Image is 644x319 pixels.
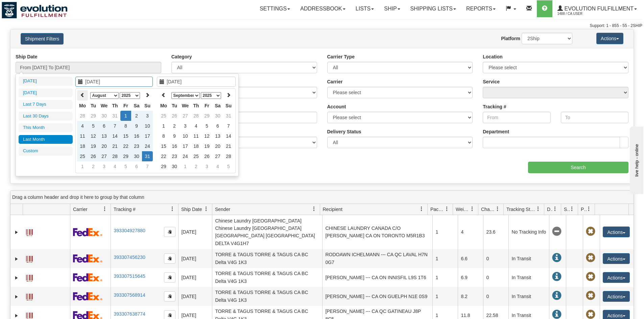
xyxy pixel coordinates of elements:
div: Support: 1 - 855 - 55 - 2SHIP [2,23,642,29]
td: 22 [120,141,131,151]
span: No Tracking Info [552,227,562,236]
a: 393307515645 [114,273,145,279]
td: 24 [180,151,191,161]
a: Expand [13,274,20,281]
td: [DATE] [178,268,212,287]
a: Expand [13,229,20,236]
label: Department [483,128,509,135]
td: 29 [158,161,169,171]
td: 9 [169,131,180,141]
a: Tracking # filter column settings [167,203,178,215]
a: Tracking Status filter column settings [532,203,544,215]
th: Mo [158,101,169,111]
input: Search [528,162,628,173]
td: 4 [191,121,201,131]
button: Copy to clipboard [164,291,175,301]
td: 14 [110,131,120,141]
label: Account [327,103,346,110]
td: 29 [88,111,99,121]
th: Fr [201,101,212,111]
td: In Transit [508,268,549,287]
td: In Transit [508,287,549,306]
td: 5 [201,121,212,131]
span: Pickup Not Assigned [586,227,595,236]
td: 28 [191,111,201,121]
td: 31 [223,111,234,121]
td: 30 [99,111,110,121]
td: In Transit [508,249,549,268]
td: 16 [131,131,142,141]
span: Pickup Not Assigned [586,291,595,300]
td: 0 [483,287,508,306]
label: Location [483,53,502,60]
td: 4 [458,215,483,249]
td: 17 [142,131,153,141]
span: Delivery Status [547,206,553,213]
td: No Tracking Info [508,215,549,249]
td: 4 [77,121,88,131]
span: Evolution Fulfillment [563,6,634,11]
td: 30 [131,151,142,161]
td: 1 [120,111,131,121]
td: 14 [223,131,234,141]
td: 7 [142,161,153,171]
td: 28 [110,151,120,161]
span: Ship Date [181,206,202,213]
td: 2 [169,121,180,131]
button: Copy to clipboard [164,227,175,237]
td: 27 [212,151,223,161]
img: logo1488.jpg [2,2,68,19]
td: 15 [120,131,131,141]
span: Charge [481,206,495,213]
td: 23 [131,141,142,151]
button: Actions [596,33,623,44]
a: Weight filter column settings [467,203,478,215]
th: We [180,101,191,111]
span: Tracking Status [506,206,536,213]
th: Sa [212,101,223,111]
a: Shipping lists [405,0,461,17]
td: TORRE & TAGUS TORRE & TAGUS CA BC Delta V4G 1K3 [212,249,322,268]
a: 393307638774 [114,311,145,317]
th: We [99,101,110,111]
label: Ship Date [16,53,38,60]
img: 2 - FedEx Express® [73,254,102,263]
td: 11 [77,131,88,141]
a: Expand [13,312,20,319]
td: 0 [483,268,508,287]
button: Actions [603,227,630,237]
li: [DATE] [19,77,73,86]
a: 393307568914 [114,292,145,298]
a: Pickup Status filter column settings [583,203,595,215]
td: 2 [88,161,99,171]
td: 1 [432,215,458,249]
th: Tu [169,101,180,111]
span: In Transit [552,253,562,263]
td: 4 [110,161,120,171]
td: 13 [212,131,223,141]
label: Tracking # [483,103,506,110]
td: 6 [99,121,110,131]
span: Recipient [323,206,342,213]
td: 10 [180,131,191,141]
img: 2 - FedEx Express® [73,273,102,282]
td: 26 [201,151,212,161]
label: Category [171,53,192,60]
a: Evolution Fulfillment 1488 / CA User [552,0,642,17]
span: In Transit [552,291,562,300]
td: 8.2 [458,287,483,306]
img: 2 - FedEx Express® [73,292,102,300]
a: Ship [379,0,405,17]
td: 11 [191,131,201,141]
a: Expand [13,293,20,300]
td: 29 [120,151,131,161]
a: Label [26,272,33,283]
th: Fr [120,101,131,111]
a: Carrier filter column settings [99,203,111,215]
td: 30 [169,161,180,171]
button: Shipment Filters [21,33,64,45]
td: 1 [180,161,191,171]
td: [PERSON_NAME] --- CA ON INNISFIL L9S 1T6 [322,268,432,287]
td: 7 [110,121,120,131]
td: 7 [223,121,234,131]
